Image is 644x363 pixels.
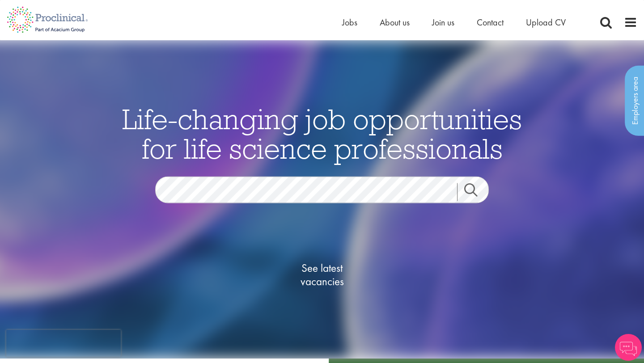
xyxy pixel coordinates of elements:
a: Jobs [342,17,357,28]
a: Contact [477,17,504,28]
iframe: reCAPTCHA [6,330,121,357]
span: See latest vacancies [277,261,367,288]
span: Life-changing job opportunities for life science professionals [122,101,522,166]
img: Chatbot [615,334,642,361]
a: Job search submit button [457,183,496,201]
a: Upload CV [526,17,566,28]
a: See latestvacancies [277,225,367,324]
a: About us [380,17,410,28]
a: Join us [432,17,454,28]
